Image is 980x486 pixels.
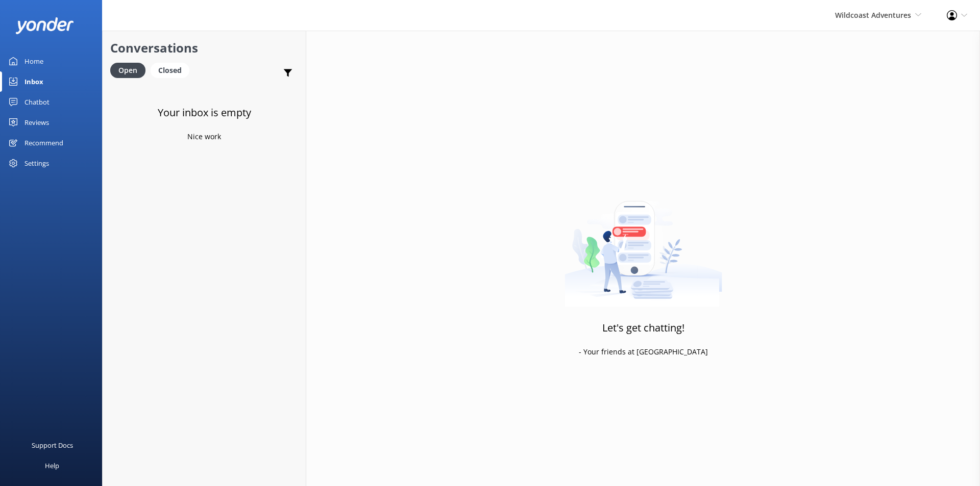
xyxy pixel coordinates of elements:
h3: Let's get chatting! [602,320,684,336]
img: yonder-white-logo.png [15,17,74,34]
img: artwork of a man stealing a conversation from at giant smartphone [565,180,722,307]
span: Wildcoast Adventures [835,10,911,20]
a: Open [110,64,151,75]
div: Settings [24,153,49,173]
h2: Conversations [110,38,298,58]
div: Home [24,51,43,71]
h3: Your inbox is empty [158,105,251,121]
div: Chatbot [24,92,50,112]
div: Recommend [24,133,63,153]
div: Support Docs [32,435,73,455]
div: Inbox [24,71,43,92]
div: Help [45,455,59,476]
a: Closed [151,64,194,75]
p: Nice work [187,131,221,142]
div: Open [110,63,145,78]
div: Reviews [24,112,49,133]
div: Closed [151,63,189,78]
p: - Your friends at [GEOGRAPHIC_DATA] [579,346,708,357]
